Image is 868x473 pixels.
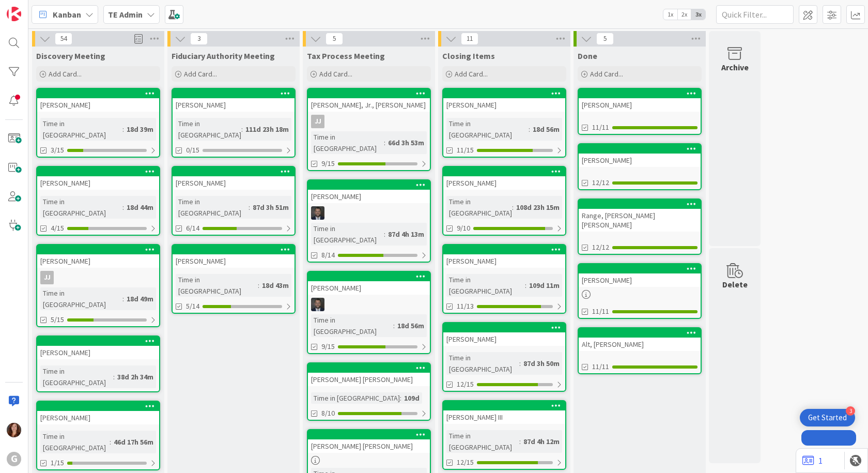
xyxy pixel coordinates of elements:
span: : [122,293,124,304]
span: 1/15 [51,457,64,468]
span: : [122,202,124,213]
span: 5 [326,33,343,45]
div: [PERSON_NAME] [443,98,565,112]
div: Delete [722,278,748,291]
div: [PERSON_NAME] [37,245,159,268]
div: 38d 2h 34m [115,371,156,383]
div: [PERSON_NAME] [579,273,701,287]
span: 8/10 [321,408,335,419]
div: Open Get Started checklist, remaining modules: 3 [800,409,855,426]
div: [PERSON_NAME] [308,180,430,203]
div: Time in [GEOGRAPHIC_DATA] [446,430,519,453]
div: 18d 56m [395,320,427,331]
div: Time in [GEOGRAPHIC_DATA] [176,118,241,141]
a: 1 [802,454,823,467]
span: Kanban [53,8,81,21]
div: 109d 11m [526,280,562,291]
div: [PERSON_NAME] [37,402,159,424]
div: 18d 56m [530,124,562,135]
span: : [512,202,514,213]
img: Visit kanbanzone.com [7,7,21,21]
div: [PERSON_NAME] [308,272,430,295]
div: [PERSON_NAME] [37,89,159,112]
div: JJ [37,271,159,284]
span: 11/15 [457,145,474,156]
div: JJ [40,271,54,284]
span: : [258,280,259,291]
div: [PERSON_NAME] [173,176,295,190]
div: [PERSON_NAME] [443,167,565,190]
span: 9/15 [321,158,335,169]
div: [PERSON_NAME] [579,154,701,167]
div: [PERSON_NAME] [37,254,159,268]
span: 5/15 [51,314,64,325]
div: Time in [GEOGRAPHIC_DATA] [446,352,519,375]
span: 3/15 [51,145,64,156]
span: 0/15 [186,145,199,156]
div: [PERSON_NAME] [37,98,159,112]
input: Quick Filter... [716,5,794,24]
div: Get Started [808,413,847,423]
div: [PERSON_NAME] [PERSON_NAME] [308,439,430,453]
div: Time in [GEOGRAPHIC_DATA] [311,223,384,246]
div: G [7,452,21,466]
span: 11/11 [592,361,609,372]
div: 18d 44m [124,202,156,213]
span: 12/12 [592,177,609,188]
div: 18d 43m [259,280,291,291]
div: [PERSON_NAME] [PERSON_NAME] [308,363,430,386]
div: [PERSON_NAME] [443,176,565,190]
span: 2x [677,9,691,20]
div: Time in [GEOGRAPHIC_DATA] [40,431,110,453]
div: Time in [GEOGRAPHIC_DATA] [446,196,512,219]
img: JW [311,206,324,220]
span: Discovery Meeting [36,51,105,61]
div: 87d 3h 50m [521,358,562,369]
div: Time in [GEOGRAPHIC_DATA] [40,196,122,219]
div: Time in [GEOGRAPHIC_DATA] [40,287,122,310]
div: Time in [GEOGRAPHIC_DATA] [176,274,258,297]
span: Add Card... [319,69,352,79]
span: Add Card... [590,69,623,79]
div: 111d 23h 18m [243,124,291,135]
div: JW [308,206,430,220]
img: JW [311,298,324,311]
div: Alt, [PERSON_NAME] [579,328,701,351]
div: 87d 3h 51m [250,202,291,213]
div: [PERSON_NAME] [37,167,159,190]
span: 54 [55,33,72,45]
span: 9/10 [457,223,470,234]
div: [PERSON_NAME] [579,98,701,112]
span: : [519,436,521,447]
span: 6/14 [186,223,199,234]
span: 1x [663,9,677,20]
span: Add Card... [184,69,217,79]
span: : [393,320,395,331]
div: [PERSON_NAME] [37,346,159,359]
b: TE Admin [108,9,143,20]
span: 5 [596,33,614,45]
div: [PERSON_NAME] III [443,401,565,424]
div: Time in [GEOGRAPHIC_DATA] [446,274,525,297]
div: Archive [721,61,749,73]
div: 87d 4h 12m [521,436,562,447]
div: 108d 23h 15m [514,202,562,213]
div: [PERSON_NAME] [308,281,430,295]
span: 8/14 [321,250,335,261]
div: Time in [GEOGRAPHIC_DATA] [446,118,529,141]
div: [PERSON_NAME] [37,176,159,190]
div: Time in [GEOGRAPHIC_DATA] [311,314,393,337]
div: 3 [846,406,855,416]
div: Alt, [PERSON_NAME] [579,338,701,351]
span: : [113,371,115,383]
span: 4/15 [51,223,64,234]
span: Add Card... [49,69,82,79]
div: [PERSON_NAME] [PERSON_NAME] [308,430,430,453]
div: Time in [GEOGRAPHIC_DATA] [311,131,384,154]
span: 12/15 [457,379,474,390]
div: [PERSON_NAME] [37,411,159,424]
span: : [519,358,521,369]
span: 11/13 [457,301,474,312]
div: JJ [308,115,430,128]
span: Tax Process Meeting [307,51,385,61]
